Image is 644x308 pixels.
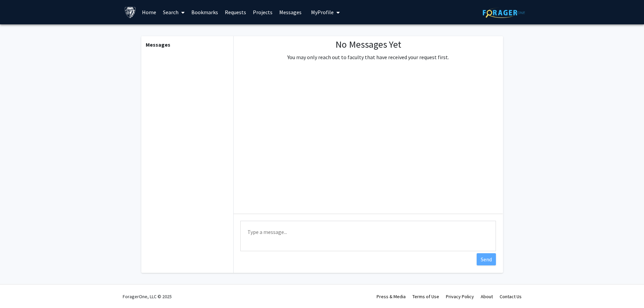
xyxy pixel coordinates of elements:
a: Terms of Use [412,293,439,300]
span: My Profile [311,9,334,16]
a: Press & Media [377,293,406,300]
iframe: Chat [5,278,29,303]
a: Bookmarks [188,0,221,24]
p: You may only reach out to faculty that have received your request first. [287,53,449,61]
textarea: Message [240,221,496,251]
a: Projects [249,0,276,24]
a: Requests [221,0,249,24]
button: Send [477,253,496,265]
h1: No Messages Yet [287,39,449,50]
a: Search [160,0,188,24]
a: Home [139,0,160,24]
img: Johns Hopkins University Logo [124,6,136,18]
a: About [481,293,493,300]
b: Messages [146,41,170,48]
a: Messages [276,0,305,24]
img: ForagerOne Logo [483,7,525,18]
a: Contact Us [500,293,522,300]
a: Privacy Policy [446,293,474,300]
